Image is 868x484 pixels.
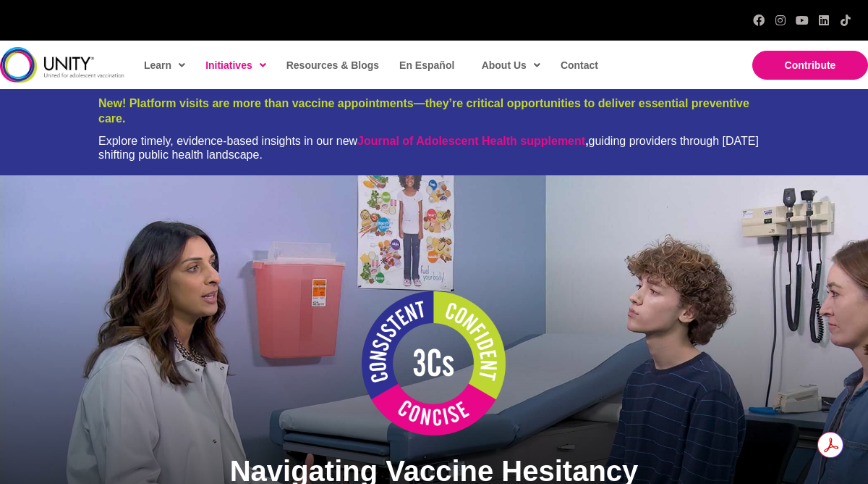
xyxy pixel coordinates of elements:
[144,54,185,76] span: Learn
[205,54,266,76] span: Initiatives
[561,59,598,71] span: Contact
[279,49,385,82] a: Resources & Blogs
[98,134,770,162] div: Explore timely, evidence-based insights in our new guiding providers through [DATE] shifting publ...
[840,14,851,26] a: TikTok
[796,14,808,26] a: YouTube
[553,49,604,82] a: Contact
[98,97,749,125] span: New! Platform visits are more than vaccine appointments—they’re critical opportunities to deliver...
[818,14,830,26] a: LinkedIn
[775,14,786,26] a: Instagram
[475,49,546,82] a: About Us
[752,51,868,80] a: Contribute
[392,49,460,82] a: En Español
[753,14,765,26] a: Facebook
[286,59,379,71] span: Resources & Blogs
[785,59,836,71] span: Contribute
[357,135,588,147] strong: ,
[482,54,540,76] span: About Us
[362,291,506,436] img: 3Cs Logo white center
[399,59,454,71] span: En Español
[357,135,585,147] a: Journal of Adolescent Health supplement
